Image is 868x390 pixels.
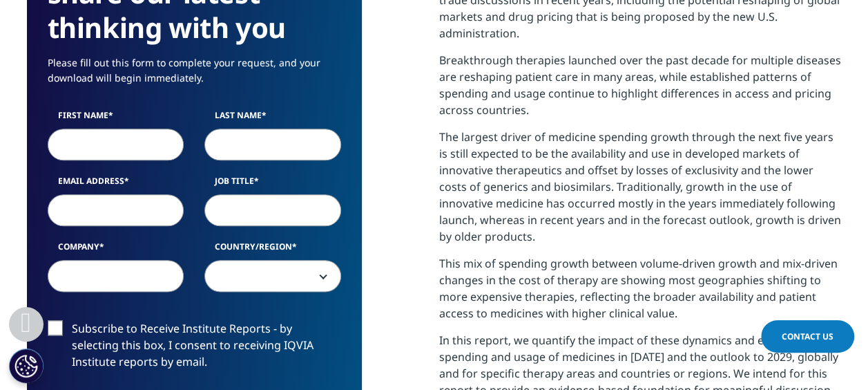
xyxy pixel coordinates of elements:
[439,255,842,332] p: This mix of spending growth between volume-driven growth and mix-driven changes in the cost of th...
[48,55,341,96] p: Please fill out this form to complete your request, and your download will begin immediately.
[439,52,842,129] p: Breakthrough therapies launched over the past decade for multiple diseases are reshaping patient ...
[48,109,184,129] label: First Name
[761,320,854,353] a: Contact Us
[48,175,184,194] label: Email Address
[439,129,842,255] p: The largest driver of medicine spending growth through the next five years is still expected to b...
[782,331,833,342] span: Contact Us
[48,241,184,260] label: Company
[48,320,341,378] label: Subscribe to Receive Institute Reports - by selecting this box, I consent to receiving IQVIA Inst...
[204,109,341,129] label: Last Name
[9,349,44,383] button: Cookies Settings
[204,241,341,260] label: Country/Region
[204,175,341,194] label: Job Title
